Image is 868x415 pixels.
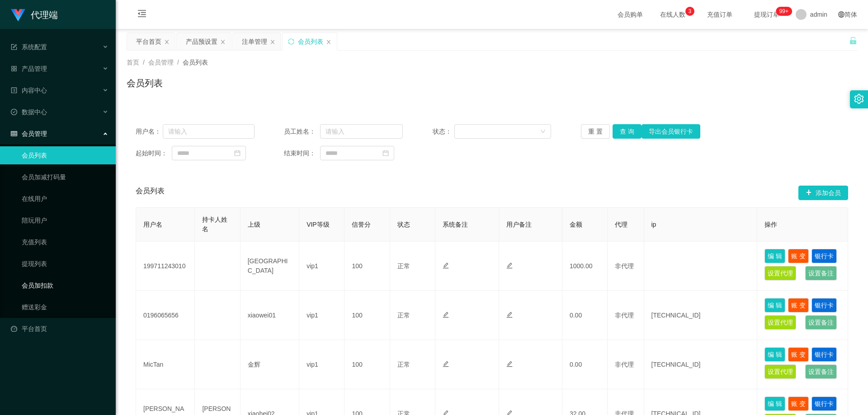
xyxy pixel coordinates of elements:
span: / [177,59,179,66]
input: 请输入 [163,124,255,139]
button: 编 辑 [764,396,785,411]
span: 结束时间： [284,149,320,158]
i: 图标: profile [11,87,17,93]
td: [TECHNICAL_ID] [644,340,758,389]
span: 提现订单 [750,11,784,18]
h1: 代理端 [31,0,58,29]
a: 提现列表 [22,255,108,273]
td: MicTan [136,340,195,389]
i: 图标: setting [854,94,864,104]
span: 系统配置 [11,43,47,51]
span: 状态： [433,127,455,136]
input: 请输入 [320,124,403,139]
p: 3 [689,7,692,16]
button: 银行卡 [811,298,837,312]
a: 会员加减打码量 [22,168,108,186]
span: 会员列表 [183,59,208,66]
td: 100 [344,340,390,389]
i: 图标: calendar [382,150,389,156]
button: 银行卡 [811,249,837,263]
td: 0196065656 [136,291,195,340]
span: 充值订单 [703,11,737,18]
td: 199711243010 [136,242,195,291]
div: 平台首页 [136,33,161,50]
i: 图标: unlock [849,37,857,45]
i: 图标: menu-fold [127,0,157,29]
button: 图标: plus添加会员 [798,186,848,200]
td: 100 [344,291,390,340]
td: 0.00 [562,291,608,340]
div: 产品预设置 [186,33,217,50]
span: 会员管理 [11,130,47,137]
button: 设置代理 [764,315,796,330]
i: 图标: close [164,39,170,45]
span: 在线人数 [656,11,690,18]
span: 起始时间： [136,149,172,158]
span: 非代理 [615,312,634,319]
td: [TECHNICAL_ID] [644,291,758,340]
span: 信誉分 [352,221,371,228]
a: 充值列表 [22,233,108,251]
i: 图标: sync [288,38,294,45]
button: 查 询 [613,124,642,139]
i: 图标: edit [506,361,513,367]
span: 正常 [397,312,410,319]
span: 会员列表 [136,186,165,200]
button: 账 变 [788,347,809,362]
button: 编 辑 [764,347,785,362]
span: 系统备注 [443,221,468,228]
button: 导出会员银行卡 [642,124,700,139]
button: 设置代理 [764,266,796,280]
i: 图标: table [11,131,17,137]
button: 设置备注 [805,364,837,379]
sup: 3 [685,7,694,16]
button: 银行卡 [811,347,837,362]
span: 金额 [570,221,582,228]
i: 图标: global [838,11,844,18]
span: 产品管理 [11,65,47,72]
a: 图标: dashboard平台首页 [11,320,108,338]
i: 图标: edit [443,361,449,367]
button: 账 变 [788,298,809,312]
i: 图标: appstore-o [11,65,17,72]
button: 设置备注 [805,315,837,330]
td: 金辉 [241,340,299,389]
i: 图标: form [11,44,17,50]
span: 非代理 [615,262,634,270]
span: 用户名： [136,127,163,136]
a: 代理端 [11,11,58,18]
button: 编 辑 [764,249,785,263]
span: 用户名 [143,221,162,228]
span: 数据中心 [11,108,47,116]
span: ip [651,221,656,228]
td: vip1 [299,242,344,291]
td: 100 [344,242,390,291]
a: 陪玩用户 [22,211,108,229]
span: 持卡人姓名 [202,216,227,233]
i: 图标: edit [506,262,513,269]
span: 员工姓名： [284,127,320,136]
i: 图标: down [540,129,546,135]
i: 图标: edit [443,262,449,269]
i: 图标: edit [506,312,513,318]
td: [GEOGRAPHIC_DATA] [241,242,299,291]
i: 图标: check-circle-o [11,109,17,115]
span: / [143,59,145,66]
div: 会员列表 [298,33,323,50]
span: 状态 [397,221,410,228]
td: 0.00 [562,340,608,389]
span: 正常 [397,361,410,368]
td: 1000.00 [562,242,608,291]
button: 账 变 [788,396,809,411]
a: 会员列表 [22,146,108,164]
h1: 会员列表 [127,76,163,90]
img: logo.9652507e.png [11,9,25,22]
i: 图标: close [220,39,226,45]
span: VIP等级 [307,221,330,228]
button: 设置代理 [764,364,796,379]
span: 首页 [127,59,139,66]
a: 在线用户 [22,190,108,208]
a: 赠送彩金 [22,298,108,316]
span: 非代理 [615,361,634,368]
span: 会员管理 [148,59,174,66]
